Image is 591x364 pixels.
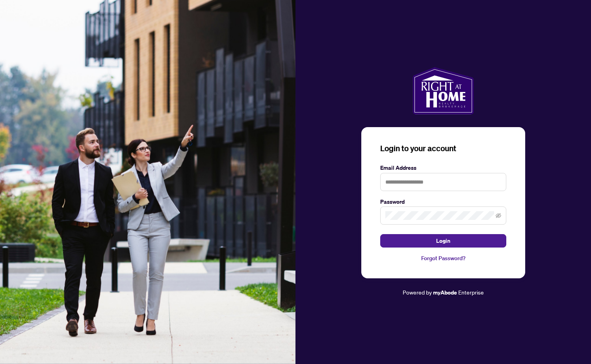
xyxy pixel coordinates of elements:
[403,289,432,296] span: Powered by
[380,163,506,172] label: Email Address
[413,67,474,114] img: ma-logo
[380,143,506,154] h3: Login to your account
[496,213,501,218] span: eye-invisible
[433,288,457,297] a: myAbode
[458,289,484,296] span: Enterprise
[380,254,506,263] a: Forgot Password?
[436,235,450,247] span: Login
[380,234,506,248] button: Login
[380,197,506,206] label: Password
